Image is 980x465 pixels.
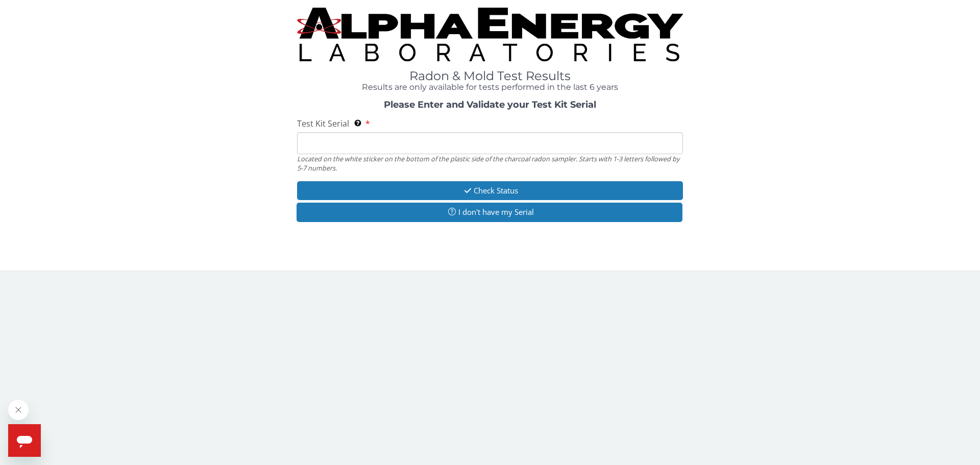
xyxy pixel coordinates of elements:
span: Help [6,7,22,15]
h4: Results are only available for tests performed in the last 6 years [297,83,683,92]
h1: Radon & Mold Test Results [297,69,683,83]
iframe: Close message [8,400,29,420]
span: Test Kit Serial [297,118,349,129]
strong: Please Enter and Validate your Test Kit Serial [384,99,596,110]
img: TightCrop.jpg [297,8,683,61]
button: I don't have my Serial [297,203,682,222]
button: Check Status [297,181,683,200]
div: Located on the white sticker on the bottom of the plastic side of the charcoal radon sampler. Sta... [297,154,683,173]
iframe: Button to launch messaging window [8,424,41,457]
